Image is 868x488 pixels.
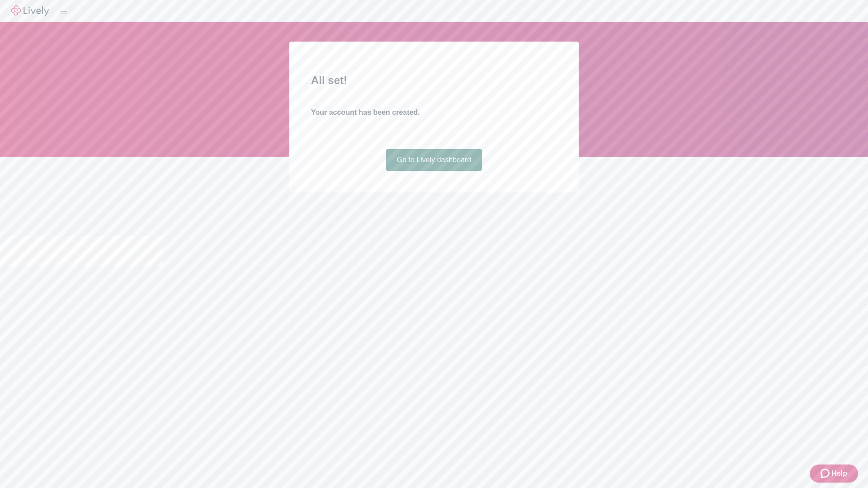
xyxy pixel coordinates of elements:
[60,11,67,14] button: Log out
[311,107,557,118] h4: Your account has been created.
[810,465,858,483] button: Zendesk support iconHelp
[11,5,49,16] img: Lively
[831,468,847,479] span: Help
[386,149,482,171] a: Go to Lively dashboard
[821,468,831,479] svg: Zendesk support icon
[311,72,557,89] h2: All set!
